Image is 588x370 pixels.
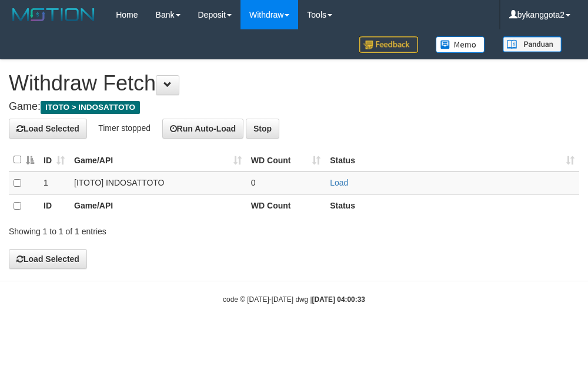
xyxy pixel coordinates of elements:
[9,249,87,269] button: Load Selected
[251,178,256,187] span: 0
[246,119,279,139] button: Stop
[9,72,579,95] h1: Withdraw Fetch
[246,194,325,217] th: WD Count
[503,36,562,52] img: panduan.png
[69,171,246,195] td: [ITOTO] INDOSATTOTO
[162,119,244,139] button: Run Auto-Load
[359,36,418,53] img: Feedback.jpg
[98,123,151,132] span: Timer stopped
[39,171,69,195] td: 1
[330,178,348,187] a: Load
[41,101,140,114] span: ITOTO > INDOSATTOTO
[9,221,236,237] div: Showing 1 to 1 of 1 entries
[39,149,69,171] th: ID: activate to sort column ascending
[436,36,485,53] img: Button%20Memo.svg
[325,194,579,217] th: Status
[39,194,69,217] th: ID
[223,295,365,304] small: code © [DATE]-[DATE] dwg |
[246,149,325,171] th: WD Count: activate to sort column ascending
[9,6,98,23] img: MOTION_logo.png
[325,149,579,171] th: Status: activate to sort column ascending
[312,295,365,304] strong: [DATE] 04:00:33
[69,194,246,217] th: Game/API
[9,119,87,139] button: Load Selected
[9,101,579,113] h4: Game:
[69,149,246,171] th: Game/API: activate to sort column ascending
